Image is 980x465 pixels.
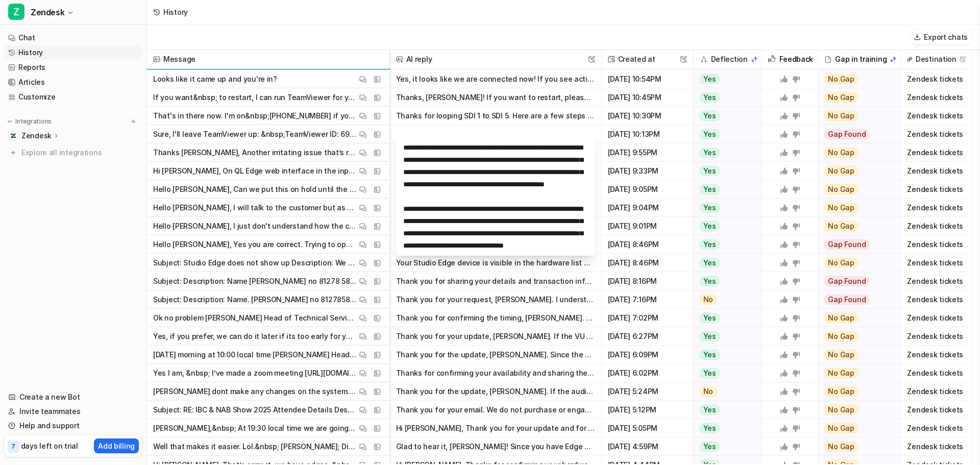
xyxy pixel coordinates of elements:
[700,386,717,397] span: No
[153,290,357,309] p: Subject: Description: Name. [PERSON_NAME] no 8127858844 content bhi kar sakte he ID no 4304236745...
[153,88,357,107] p: If you want&nbsp; to restart, I can run TeamViewer for you again
[818,70,894,88] button: No Gap
[818,327,894,346] button: No Gap
[905,180,968,199] span: Zendesk tickets
[905,364,968,382] span: Zendesk tickets
[824,442,858,452] span: No Gap
[700,258,720,268] span: Yes
[606,382,689,401] span: [DATE] 5:24PM
[711,50,748,68] h2: Deflection
[606,346,689,364] span: [DATE] 6:09PM
[153,419,357,437] p: [PERSON_NAME],&nbsp; At 19:30 local time we are going live. So we have 30 minutes for checking th...
[818,199,894,217] button: No Gap
[8,4,24,20] span: Z
[396,272,595,290] button: Thank you for sharing your details and transaction information. I understand that your Quick TV s...
[694,125,756,143] button: Yes
[694,107,756,125] button: Yes
[694,199,756,217] button: Yes
[153,364,357,382] p: Yes I am, &nbsp; I’ve made a zoom meeting [URL][DOMAIN_NAME][SECURITY_DATA] &nbsp; best regards, ...
[700,129,720,139] span: Yes
[905,70,968,88] span: Zendesk tickets
[694,364,756,382] button: Yes
[606,162,689,180] span: [DATE] 9:33PM
[818,309,894,327] button: No Gap
[153,272,357,290] p: Subject: Description: Name [PERSON_NAME] no 81278 58844 Sir 499 rifad kar do please 🙏 sir Mujhe q...
[4,390,142,404] a: Create a new Bot
[153,143,357,162] p: Thanks [PERSON_NAME], Another irritating issue that’s recently started is being spammed with zoom...
[694,88,756,107] button: Yes
[700,276,720,286] span: Yes
[694,382,756,401] button: No
[396,364,595,382] button: Thanks for confirming your availability and sharing the Zoom link. We’ll join the meeting shortly...
[153,401,357,419] p: Subject: RE: IBC & NAB Show 2025 Attendee Details Description: Hi, I wanted to check if you might...
[824,331,858,341] span: No Gap
[694,217,756,235] button: Yes
[396,290,595,309] button: Thank you for your request, [PERSON_NAME]. I understand that you want a refund for the ₹499 recha...
[905,290,968,309] span: Zendesk tickets
[824,368,858,378] span: No Gap
[824,350,858,360] span: No Gap
[396,327,595,346] button: Thank you for your update, [PERSON_NAME]. If the VU meter in StudioEdge shows audio but the calle...
[606,309,689,327] span: [DATE] 7:02PM
[4,116,55,127] button: Integrations
[4,45,142,60] a: History
[905,346,968,364] span: Zendesk tickets
[818,217,894,235] button: No Gap
[905,419,968,437] span: Zendesk tickets
[153,235,357,254] p: Hello [PERSON_NAME], Yes you are correct. Trying to open the blank project template causes the St...
[824,423,858,433] span: No Gap
[396,125,595,143] button: It sounds like you have your video and IFB audio out working, and embedded SDI audio is reaching ...
[394,50,597,68] span: AI reply
[606,290,689,309] span: [DATE] 7:16PM
[905,254,968,272] span: Zendesk tickets
[15,117,52,126] p: Integrations
[700,92,720,103] span: Yes
[818,401,894,419] button: No Gap
[700,184,720,194] span: Yes
[21,131,52,141] p: Zendesk
[818,143,894,162] button: No Gap
[824,313,858,323] span: No Gap
[818,382,894,401] button: No Gap
[4,90,142,104] a: Customize
[606,180,689,199] span: [DATE] 9:05PM
[10,133,16,139] img: Zendesk
[694,419,756,437] button: Yes
[824,92,858,103] span: No Gap
[153,125,357,143] p: Sure, I'll leave TeamViewer up: &nbsp;TeamViewer ID: 698 805 878 Password: [SECURITY_DATA]
[153,217,357,235] p: Hello [PERSON_NAME], I just don't understand how the camera control just started to work by itsel...
[818,419,894,437] button: No Gap
[4,75,142,89] a: Articles
[694,235,756,254] button: Yes
[700,239,720,250] span: Yes
[700,203,720,213] span: Yes
[818,272,894,290] button: Gap Found
[905,199,968,217] span: Zendesk tickets
[606,143,689,162] span: [DATE] 9:55PM
[824,405,858,415] span: No Gap
[824,276,869,286] span: Gap Found
[818,125,894,143] button: Gap Found
[396,70,595,88] button: Yes, it looks like we are connected now! If you see activity in TeamViewer or notice changes happ...
[8,148,18,158] img: explore all integrations
[396,254,595,272] button: Your Studio Edge device is visible in the hardware list but calls do not show up after a reboot. ...
[822,50,896,68] div: Gap in training
[153,254,357,272] p: Subject: Studio Edge does not show up Description: We have a Studio Edge with serial 62405204. Si...
[606,401,689,419] span: [DATE] 5:12PM
[905,143,968,162] span: Zendesk tickets
[606,199,689,217] span: [DATE] 9:04PM
[694,401,756,419] button: Yes
[11,442,15,451] p: 7
[98,440,135,451] p: Add billing
[905,88,968,107] span: Zendesk tickets
[700,423,720,433] span: Yes
[153,327,357,346] p: Yes, if you prefer, we can do it later if its too early for you. [PERSON_NAME] Head of Technical ...
[396,346,595,364] button: Thank you for the update, [PERSON_NAME]. Since the VU meter shows audio but the caller cannot hea...
[153,346,357,364] p: [DATE] morning at 10:00 local time [PERSON_NAME] Head of Technical Services &amp; Facilities Mana...
[151,50,385,68] span: Message
[905,235,968,254] span: Zendesk tickets
[911,30,972,44] button: Export chats
[700,166,720,176] span: Yes
[4,419,142,433] a: Help and support
[700,405,720,415] span: Yes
